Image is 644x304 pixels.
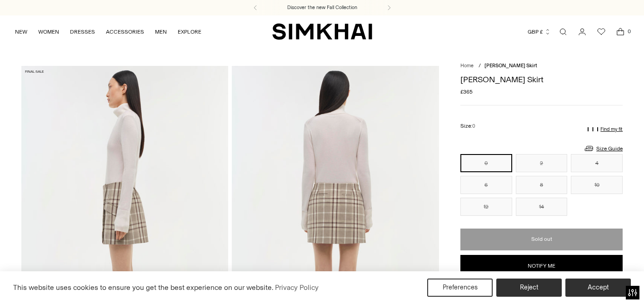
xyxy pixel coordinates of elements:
[70,22,95,42] a: DRESSES
[460,62,623,70] nav: breadcrumbs
[516,176,568,194] button: 8
[611,23,629,41] a: Open cart modal
[484,63,537,69] span: [PERSON_NAME] Skirt
[272,23,372,40] a: SIMKHAI
[584,143,623,154] a: Size Guide
[516,154,568,172] button: 2
[460,75,623,84] h1: [PERSON_NAME] Skirt
[460,154,512,172] button: 0
[625,27,633,35] span: 0
[38,22,59,42] a: WOMEN
[460,122,475,130] label: Size:
[472,123,475,129] span: 0
[460,88,473,96] span: £365
[592,23,610,41] a: Wishlist
[554,23,572,41] a: Open search modal
[573,23,591,41] a: Go to the account page
[178,22,201,42] a: EXPLORE
[15,22,27,42] a: NEW
[274,281,320,294] a: Privacy Policy (opens in a new tab)
[106,22,144,42] a: ACCESSORIES
[460,176,512,194] button: 6
[287,4,357,11] a: Discover the new Fall Collection
[155,22,167,42] a: MEN
[427,279,493,297] button: Preferences
[516,198,568,216] button: 14
[571,154,623,172] button: 4
[496,279,562,297] button: Reject
[13,283,274,292] span: This website uses cookies to ensure you get the best experience on our website.
[571,176,623,194] button: 10
[460,255,623,277] button: Notify me
[460,63,474,69] a: Home
[565,279,631,297] button: Accept
[479,62,481,70] div: /
[460,198,512,216] button: 12
[528,22,551,42] button: GBP £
